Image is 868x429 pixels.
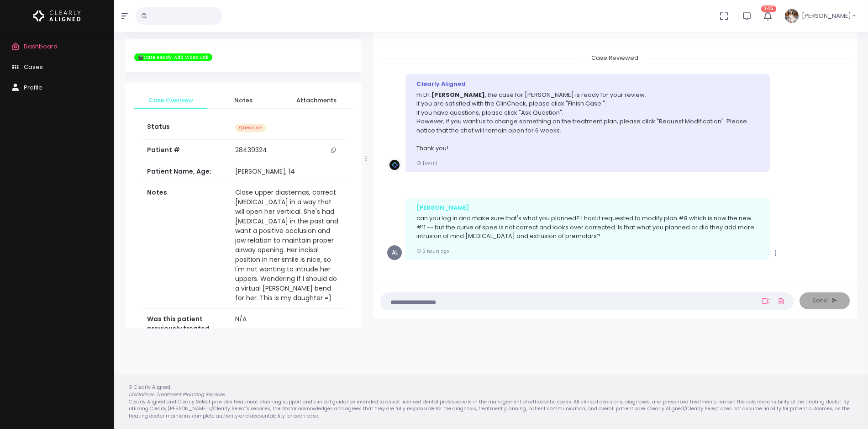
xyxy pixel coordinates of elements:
[416,203,758,212] div: [PERSON_NAME]
[142,117,230,140] th: Status
[120,384,863,419] div: © Clearly Aligned Clearly Aligned and Clearly Select provides treatment planning support and clin...
[33,6,81,26] img: Logo Horizontal
[776,293,787,309] a: Add Files
[287,96,345,105] span: Attachments
[230,309,345,359] td: N/A
[230,140,345,161] td: 28439324
[142,161,230,182] th: Patient Name, Age:
[230,161,345,182] td: [PERSON_NAME], 14
[416,79,758,89] div: Clearly Aligned
[380,45,850,275] div: scrollable content
[129,391,225,398] em: Disclaimer: Treatment Planning Services
[761,5,776,12] span: 245
[24,83,42,92] span: Profile
[134,53,212,62] span: 🎬Case Ready. Add Video Link
[387,245,402,260] span: AL
[802,11,851,21] span: [PERSON_NAME]
[24,42,58,51] span: Dashboard
[416,160,437,166] small: [DATE]
[416,248,449,254] small: 2 hours ago
[142,96,200,105] span: Case Overview
[760,297,772,305] a: Add Loom Video
[214,96,272,105] span: Notes
[24,63,43,71] span: Cases
[784,8,800,24] img: Header Avatar
[235,124,266,132] span: Question
[416,214,758,241] p: can you log in and make sure that's what you planned? I had it requested to modify plan #8 which ...
[142,309,230,359] th: Was this patient previously treated orthodontically in the past?
[416,90,758,153] p: Hi Dr. , the case for [PERSON_NAME] is ready for your review. If you are satisfied with the ClinC...
[142,182,230,309] th: Notes
[580,51,649,65] span: Case Reviewed
[230,182,345,309] td: Close upper diastemas, correct [MEDICAL_DATA] in a way that will open her vertical. She's had [ME...
[142,140,230,161] th: Patient #
[431,90,485,99] b: [PERSON_NAME]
